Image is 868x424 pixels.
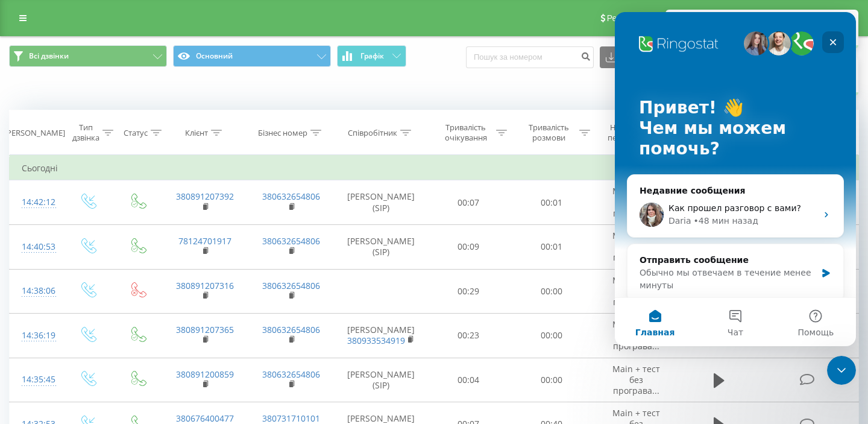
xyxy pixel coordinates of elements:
td: 00:29 [427,269,511,314]
button: Експорт [600,46,665,68]
div: Співробітник [348,128,397,138]
span: Графік [360,52,384,60]
a: 380676400477 [176,413,234,424]
a: 380632654806 [262,235,320,247]
a: 380731710101 [262,413,320,424]
span: Main + тест без програва... [612,274,660,308]
div: Клієнт [185,128,208,138]
iframe: Intercom live chat [827,356,856,385]
a: 380933534919 [347,335,405,346]
div: Copied to clipboard! [665,10,858,48]
td: 00:01 [510,224,593,269]
a: 380891207316 [176,280,234,291]
iframe: Intercom live chat [615,12,856,346]
a: 380891207392 [176,191,234,202]
div: 14:38:06 [22,279,51,303]
div: 14:36:19 [22,324,51,347]
td: [PERSON_NAME] [335,314,427,358]
td: 00:01 [510,180,593,225]
td: 00:00 [510,358,593,402]
td: [PERSON_NAME] (SIP) [335,358,427,402]
div: Тривалість розмови [521,122,576,143]
div: 14:42:12 [22,191,51,214]
div: Статус [124,128,148,138]
td: [PERSON_NAME] (SIP) [335,224,427,269]
a: 380632654806 [262,280,320,291]
div: Тип дзвінка [72,122,99,143]
span: Всі дзвінки [29,51,69,61]
a: 380891207365 [176,324,234,335]
td: 00:23 [427,314,511,358]
td: 00:00 [510,314,593,358]
div: Бізнес номер [258,128,307,138]
td: [PERSON_NAME] (SIP) [335,180,427,225]
a: 380632654806 [262,369,320,380]
a: 380891200859 [176,369,234,380]
span: Main + тест без програва... [612,363,660,396]
input: Пошук за номером [466,46,594,68]
td: 00:07 [427,180,511,225]
button: Основний [173,45,331,67]
span: Main + тест без програва... [612,185,660,218]
button: Всі дзвінки [9,45,167,67]
a: 380632654806 [262,324,320,335]
td: 00:00 [510,269,593,314]
a: 380632654806 [262,191,320,202]
span: Main + тест без програва... [612,318,660,352]
td: 00:04 [427,358,511,402]
span: Реферальна програма [607,13,696,23]
div: [PERSON_NAME] [4,128,65,138]
td: Сьогодні [10,156,859,180]
button: Графік [337,45,406,67]
td: 00:09 [427,224,511,269]
div: Назва схеми переадресації [604,122,662,143]
span: Main + тест без програва... [612,230,660,263]
div: Тривалість очікування [438,122,494,143]
div: 14:40:53 [22,235,51,259]
a: 78124701917 [178,235,231,247]
div: 14:35:45 [22,368,51,391]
